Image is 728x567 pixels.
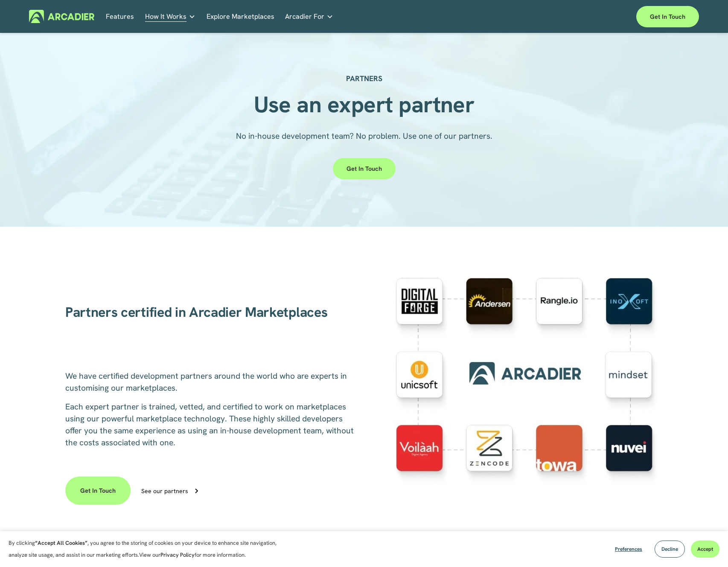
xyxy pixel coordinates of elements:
[636,6,699,27] a: Get in touch
[145,10,195,23] a: folder dropdown
[65,303,327,321] span: Partners certified in Arcadier Marketplaces
[35,539,87,547] strong: “Accept All Cookies”
[346,73,382,83] strong: PARTNERS
[106,10,134,23] a: Features
[29,10,94,23] img: Arcadier
[236,131,492,141] span: No in-house development team? No problem. Use one of our partners.
[141,488,188,494] div: See our partners
[65,476,131,505] a: Get in touch
[655,541,685,558] button: Decline
[285,11,324,23] span: Arcadier For
[609,541,649,558] button: Preferences
[615,546,642,552] span: Preferences
[141,485,233,496] a: See our partners
[254,90,475,119] strong: Use an expert partner
[285,10,333,23] a: folder dropdown
[9,537,286,561] p: By clicking , you agree to the storing of cookies on your device to enhance site navigation, anal...
[145,11,186,23] span: How It Works
[661,546,678,552] span: Decline
[160,551,195,558] a: Privacy Policy
[333,158,396,179] a: Get in touch
[65,401,356,448] span: Each expert partner is trained, vetted, and certified to work on marketplaces using our powerful ...
[685,526,728,567] iframe: Chat Widget
[207,10,274,23] a: Explore Marketplaces
[65,371,349,393] span: We have certified development partners around the world who are experts in customising our market...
